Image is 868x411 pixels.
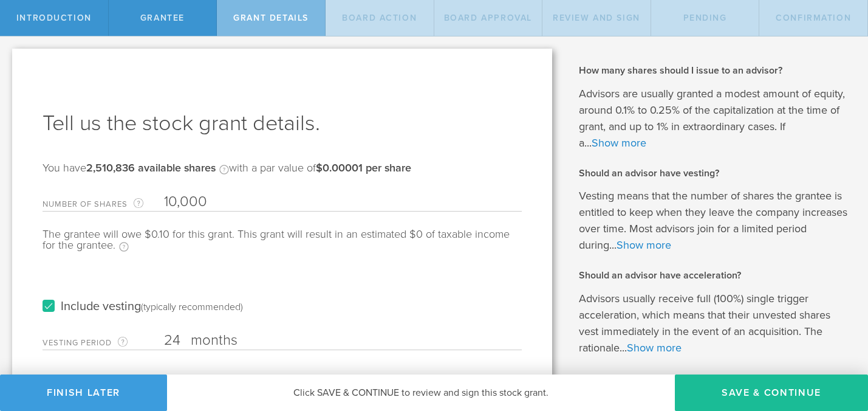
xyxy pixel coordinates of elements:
[191,373,312,394] label: months
[617,238,671,252] a: Show more
[553,13,640,23] span: Review and Sign
[579,64,850,77] h2: How many shares should I issue to an advisor?
[627,341,682,354] a: Show more
[579,371,850,385] h2: What percentage of acceleration should I use?
[579,86,850,151] p: Advisors are usually granted a modest amount of equity, around 0.1% to 0.25% of the capitalizatio...
[43,197,164,211] label: Number of Shares
[43,300,243,313] label: Include vesting
[579,188,850,254] p: Vesting means that the number of shares the grantee is entitled to keep when they leave the compa...
[776,13,851,23] span: Confirmation
[164,373,522,392] input: Number of months
[86,161,216,174] b: 2,510,836 available shares
[579,167,850,180] h2: Should an advisor have vesting?
[16,13,92,23] span: Introduction
[191,331,312,352] label: months
[43,162,411,187] div: You have
[675,375,868,411] button: Save & Continue
[43,109,522,138] h1: Tell us the stock grant details.
[140,13,185,23] span: Grantee
[229,161,411,174] span: with a par value of
[579,269,850,282] h2: Should an advisor have acceleration?
[444,13,532,23] span: Board Approval
[164,331,522,350] input: Number of months
[342,13,417,23] span: Board Action
[141,301,243,313] div: (typically recommended)
[43,229,522,264] div: The grantee will owe $0.10 for this grant. This grant will result in an estimated $0 of taxable i...
[683,13,727,23] span: Pending
[316,161,411,174] b: $0.00001 per share
[164,193,522,211] input: Required
[43,336,164,350] label: Vesting Period
[579,291,850,356] p: Advisors usually receive full (100%) single trigger acceleration, which means that their unvested...
[592,136,646,150] a: Show more
[233,13,309,23] span: Grant Details
[167,375,675,411] div: Click SAVE & CONTINUE to review and sign this stock grant.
